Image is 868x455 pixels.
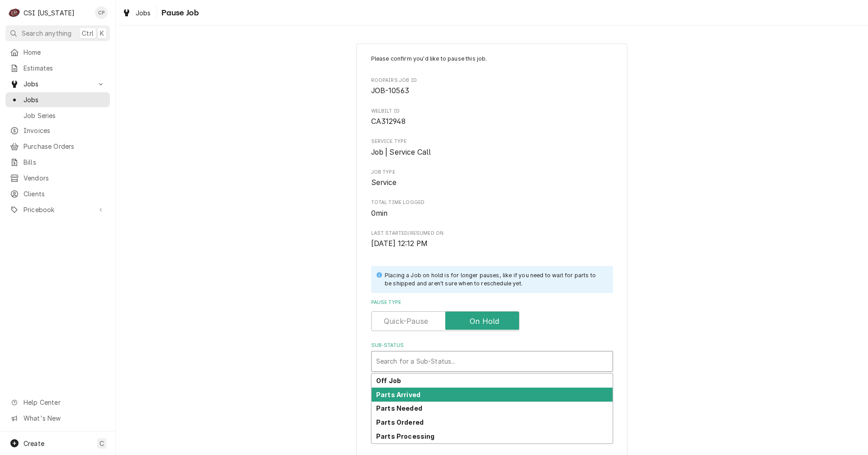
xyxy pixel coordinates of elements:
[24,126,105,135] span: Invoices
[24,142,105,151] span: Purchase Orders
[5,76,110,91] a: Go to Jobs
[371,208,613,219] span: Total Time Logged
[371,169,613,176] span: Job Type
[371,177,613,188] span: Job Type
[24,398,104,407] span: Help Center
[136,8,151,18] span: Jobs
[8,6,21,19] div: C
[5,155,110,170] a: Bills
[371,147,613,158] span: Service Type
[371,77,613,96] div: Roopairs Job ID
[95,6,108,19] div: Craig Pierce's Avatar
[371,238,613,249] span: Last Started/Resumed On
[371,108,613,127] div: WELBILT ID
[99,439,104,448] span: C
[100,28,104,38] span: K
[371,239,428,248] span: [DATE] 12:12 PM
[371,55,613,436] div: Job Pause Form
[371,138,613,145] span: Service Type
[24,63,105,73] span: Estimates
[371,85,613,96] span: Roopairs Job ID
[24,79,92,89] span: Jobs
[371,55,613,63] p: Please confirm you'd like to pause this job.
[24,173,105,183] span: Vendors
[371,209,388,218] span: 0min
[5,395,110,410] a: Go to Help Center
[24,47,105,57] span: Home
[118,5,155,20] a: Jobs
[24,8,75,18] div: CSI [US_STATE]
[24,440,44,447] span: Create
[5,92,110,107] a: Jobs
[371,299,613,331] div: Pause Type
[24,157,105,167] span: Bills
[371,230,613,237] span: Last Started/Resumed On
[371,199,613,206] span: Total Time Logged
[371,342,613,371] div: Sub-Status
[371,117,406,126] span: CA312948
[376,404,422,412] strong: Parts Needed
[24,189,105,199] span: Clients
[5,123,110,138] a: Invoices
[371,199,613,218] div: Total Time Logged
[24,413,104,423] span: What's New
[371,342,613,349] label: Sub-Status
[5,108,110,123] a: Job Series
[371,77,613,84] span: Roopairs Job ID
[371,299,613,306] label: Pause Type
[371,108,613,115] span: WELBILT ID
[371,116,613,127] span: WELBILT ID
[376,377,401,384] strong: Off Job
[5,186,110,201] a: Clients
[5,25,110,41] button: Search anythingCtrlK
[376,432,435,440] strong: Parts Processing
[5,139,110,154] a: Purchase Orders
[371,169,613,188] div: Job Type
[159,7,199,19] span: Pause Job
[5,202,110,217] a: Go to Pricebook
[5,45,110,60] a: Home
[371,86,409,95] span: JOB-10563
[376,391,420,398] strong: Parts Arrived
[5,411,110,426] a: Go to What's New
[385,271,604,288] div: Placing a Job on hold is for longer pauses, like if you need to wait for parts to be shipped and ...
[82,28,94,38] span: Ctrl
[371,178,397,187] span: Service
[24,95,105,104] span: Jobs
[5,61,110,76] a: Estimates
[5,171,110,185] a: Vendors
[8,6,21,19] div: CSI Kentucky's Avatar
[22,28,71,38] span: Search anything
[371,230,613,249] div: Last Started/Resumed On
[95,6,108,19] div: CP
[24,205,92,214] span: Pricebook
[371,148,431,156] span: Job | Service Call
[24,111,105,120] span: Job Series
[371,138,613,157] div: Service Type
[376,418,424,426] strong: Parts Ordered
